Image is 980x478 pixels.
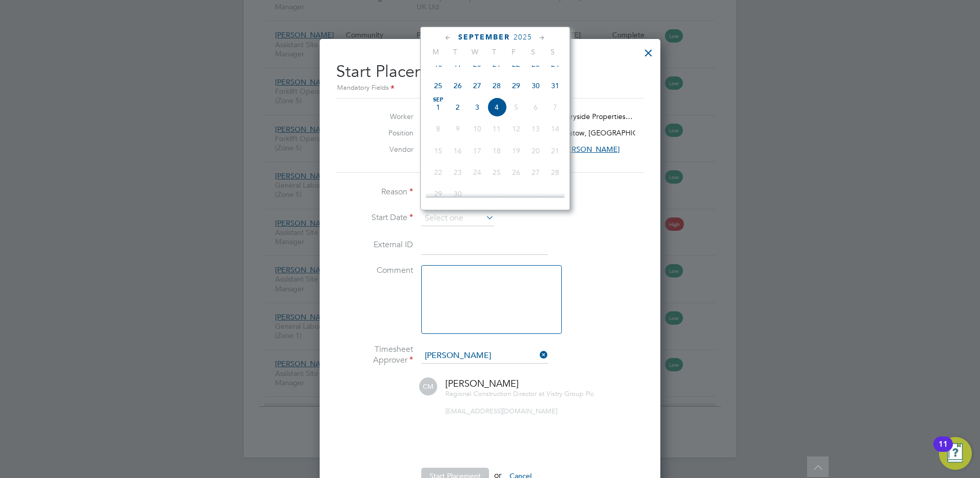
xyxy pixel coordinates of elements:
[506,163,526,182] span: 26
[504,47,523,56] span: F
[357,112,414,121] label: Worker
[514,33,532,42] span: 2025
[448,163,467,182] span: 23
[336,212,413,223] label: Start Date
[465,47,484,56] span: W
[545,76,565,95] span: 31
[428,163,448,182] span: 22
[545,141,565,161] span: 21
[448,119,467,138] span: 9
[336,240,413,250] label: External ID
[458,33,510,42] span: September
[545,97,565,117] span: 7
[467,76,487,95] span: 27
[506,76,526,95] span: 29
[467,163,487,182] span: 24
[526,76,545,95] span: 30
[506,119,526,138] span: 12
[428,184,448,204] span: 29
[526,97,545,117] span: 6
[546,389,594,398] span: Vistry Group Plc
[545,163,565,182] span: 28
[336,187,413,197] label: Reason
[484,47,504,56] span: T
[487,76,506,95] span: 28
[487,97,506,117] span: 4
[428,76,448,95] span: 25
[421,348,548,364] input: Search for...
[506,141,526,161] span: 19
[545,119,565,138] span: 14
[467,141,487,161] span: 17
[426,47,445,56] span: M
[419,377,437,395] span: CM
[526,119,545,138] span: 13
[557,128,662,137] span: Padstow, [GEOGRAPHIC_DATA]
[561,145,620,154] span: [PERSON_NAME]
[357,128,414,137] label: Position
[939,437,972,470] button: Open Resource Center, 11 new notifications
[938,444,948,457] div: 11
[336,83,644,94] div: Mandatory Fields
[445,47,465,56] span: T
[467,119,487,138] span: 10
[428,97,448,103] span: Sep
[428,141,448,161] span: 15
[428,119,448,138] span: 8
[526,141,545,161] span: 20
[428,97,448,117] span: 1
[467,97,487,117] span: 3
[445,389,544,398] span: Regional Construction Director at
[357,145,414,154] label: Vendor
[487,119,506,138] span: 11
[448,97,467,117] span: 2
[526,163,545,182] span: 27
[445,407,557,415] span: [EMAIL_ADDRESS][DOMAIN_NAME]
[336,265,413,276] label: Comment
[448,76,467,95] span: 26
[448,184,467,204] span: 30
[487,163,506,182] span: 25
[445,377,519,389] span: [PERSON_NAME]
[336,344,413,366] label: Timesheet Approver
[421,211,494,226] input: Select one
[448,141,467,161] span: 16
[523,47,543,56] span: S
[487,141,506,161] span: 18
[506,97,526,117] span: 5
[543,47,562,56] span: S
[551,112,633,121] span: Countryside Properties…
[336,53,644,94] h2: Start Placement 302792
